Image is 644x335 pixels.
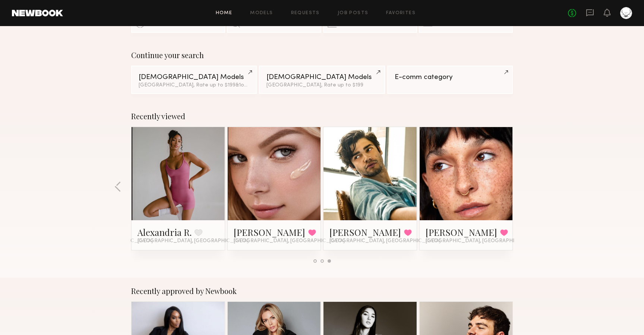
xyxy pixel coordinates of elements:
[139,83,249,88] div: [GEOGRAPHIC_DATA], Rate up to $199
[259,66,385,94] a: [DEMOGRAPHIC_DATA] Models[GEOGRAPHIC_DATA], Rate up to $199
[138,238,249,244] span: [GEOGRAPHIC_DATA], [GEOGRAPHIC_DATA]
[131,51,513,60] div: Continue your search
[250,11,273,16] a: Models
[216,11,233,16] a: Home
[236,83,268,88] span: & 1 other filter
[131,66,257,94] a: [DEMOGRAPHIC_DATA] Models[GEOGRAPHIC_DATA], Rate up to $199&1other filter
[386,11,416,16] a: Favorites
[138,226,192,238] a: Alexandria R.
[139,74,249,81] div: [DEMOGRAPHIC_DATA] Models
[329,226,401,238] a: [PERSON_NAME]
[395,74,505,81] div: E-comm category
[426,226,497,238] a: [PERSON_NAME]
[338,11,369,16] a: Job Posts
[234,238,345,244] span: [GEOGRAPHIC_DATA], [GEOGRAPHIC_DATA]
[266,74,377,81] div: [DEMOGRAPHIC_DATA] Models
[266,83,377,88] div: [GEOGRAPHIC_DATA], Rate up to $199
[387,66,513,94] a: E-comm category
[234,226,305,238] a: [PERSON_NAME]
[131,112,513,121] div: Recently viewed
[329,238,441,244] span: [GEOGRAPHIC_DATA], [GEOGRAPHIC_DATA]
[426,238,537,244] span: [GEOGRAPHIC_DATA], [GEOGRAPHIC_DATA]
[131,287,513,296] div: Recently approved by Newbook
[291,11,320,16] a: Requests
